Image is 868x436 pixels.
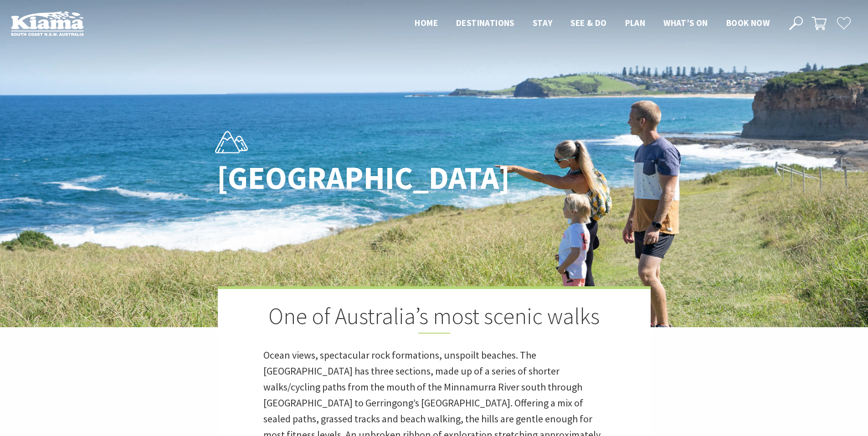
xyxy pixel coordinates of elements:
[217,161,474,196] h1: [GEOGRAPHIC_DATA]
[11,11,84,36] img: Kiama Logo
[415,17,438,28] span: Home
[625,17,646,28] span: Plan
[406,16,779,31] nav: Main Menu
[456,17,514,28] span: Destinations
[533,17,553,28] span: Stay
[263,303,605,334] h2: One of Australia’s most scenic walks
[570,17,606,28] span: See & Do
[663,17,708,28] span: What’s On
[726,17,770,28] span: Book now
